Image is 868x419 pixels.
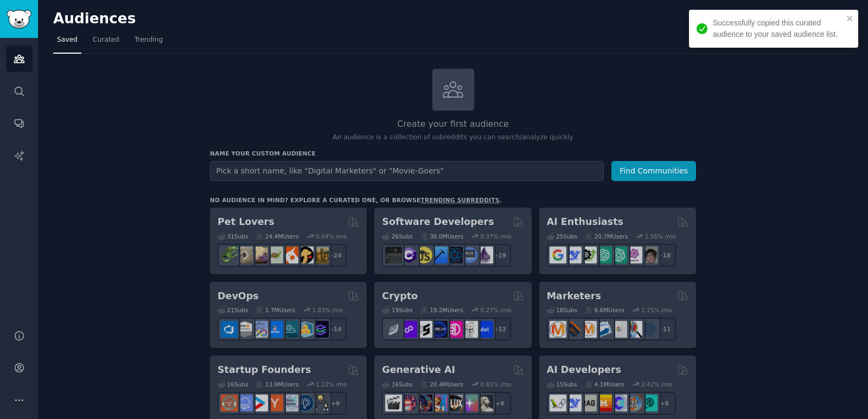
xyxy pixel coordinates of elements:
button: close [846,14,854,23]
h3: Name your custom audience [210,150,696,157]
span: Trending [135,35,163,45]
a: Trending [131,31,167,54]
button: Find Communities [611,161,696,181]
div: Successfully copied this curated audience to your saved audience list. [713,17,843,40]
a: trending subreddits [420,197,499,203]
input: Pick a short name, like "Digital Marketers" or "Movie-Goers" [210,161,604,181]
span: Curated [93,35,119,45]
span: Saved [57,35,78,45]
p: An audience is a collection of subreddits you can search/analyze quickly [210,133,696,143]
h2: Create your first audience [210,118,696,131]
h2: Audiences [53,10,765,28]
a: Curated [89,31,123,54]
img: GummySearch logo [7,10,31,29]
a: Saved [53,31,81,54]
div: No audience in mind? Explore a curated one, or browse . [210,196,502,204]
